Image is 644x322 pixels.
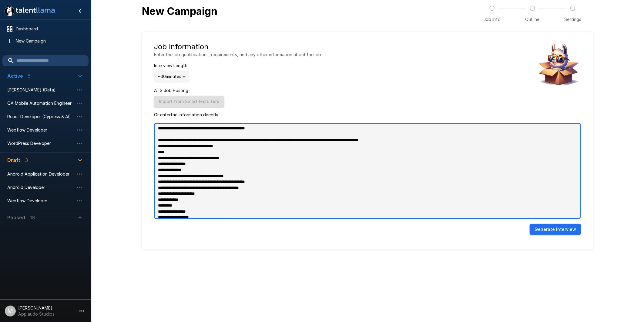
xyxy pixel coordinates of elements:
[154,112,581,118] p: Or enter the information directly
[530,224,581,235] button: Generate Interview
[154,71,190,83] div: ~ 30 minutes
[154,87,224,94] p: ATS Job Posting
[154,42,321,52] h5: Job Information
[154,52,321,58] p: Enter the job qualifications, requirements, and any other information about the job
[535,42,581,87] img: Animated document
[142,5,217,17] b: New Campaign
[154,63,190,69] p: Interview Length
